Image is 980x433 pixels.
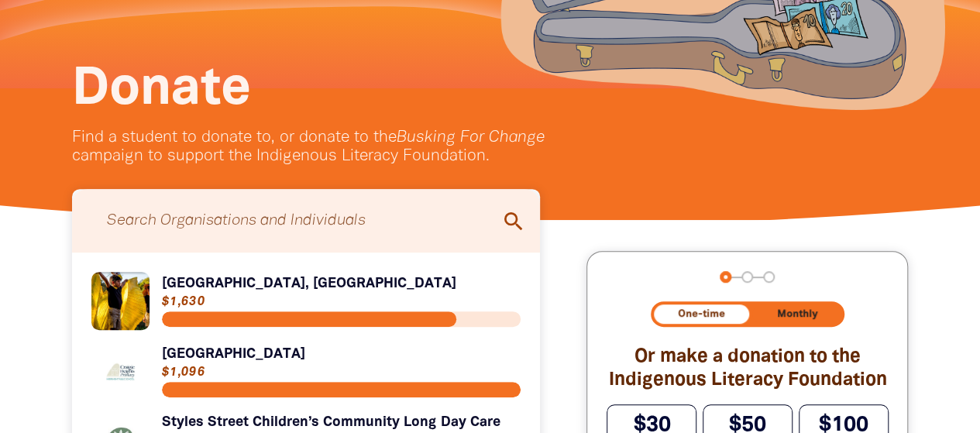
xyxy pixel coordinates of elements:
[777,309,817,319] span: Monthly
[741,271,753,283] button: Navigate to step 2 of 3 to enter your details
[763,271,775,283] button: Navigate to step 3 of 3 to enter your payment details
[72,66,251,114] span: Donate
[651,301,844,327] div: Donation frequency
[720,271,731,283] button: Navigate to step 1 of 3 to enter your donation amount
[607,345,888,392] h2: Or make a donation to the Indigenous Literacy Foundation
[72,129,614,166] p: Find a student to donate to, or donate to the campaign to support the Indigenous Literacy Foundat...
[678,309,725,319] span: One-time
[752,304,841,324] button: Monthly
[397,130,545,145] em: Busking For Change
[501,209,526,234] i: search
[654,304,750,324] button: One-time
